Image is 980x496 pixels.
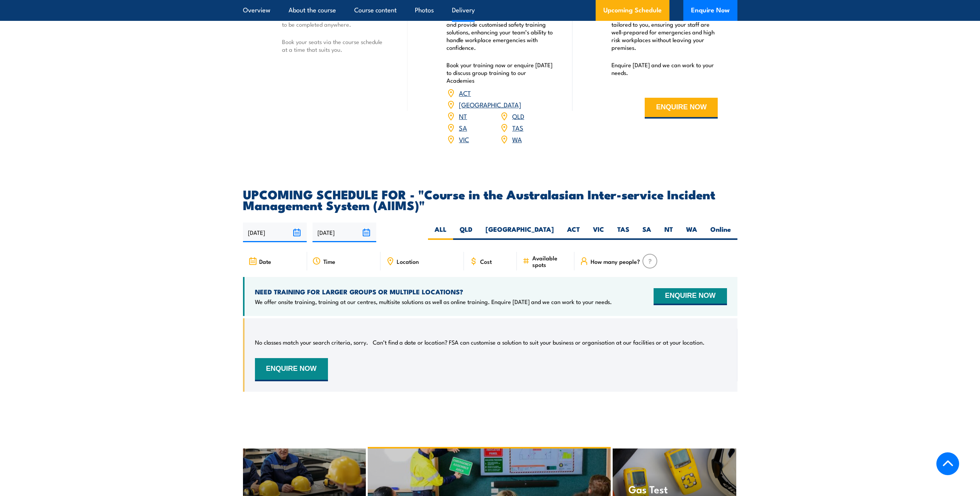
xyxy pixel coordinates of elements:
[313,223,376,242] input: To date
[459,134,469,144] a: VIC
[611,225,636,240] label: TAS
[459,100,521,109] a: [GEOGRAPHIC_DATA]
[282,38,389,53] p: Book your seats via the course schedule at a time that suits you.
[447,61,553,84] p: Book your training now or enquire [DATE] to discuss group training to our Academies
[512,134,522,144] a: WA
[611,61,718,76] p: Enquire [DATE] and we can work to your needs.
[323,258,335,265] span: Time
[560,225,586,240] label: ACT
[645,98,718,119] button: ENQUIRE NOW
[480,258,492,265] span: Cost
[591,258,640,265] span: How many people?
[255,358,328,381] button: ENQUIRE NOW
[658,225,679,240] label: NT
[447,13,553,51] p: Our Academies are located nationally and provide customised safety training solutions, enhancing ...
[453,225,479,240] label: QLD
[459,123,467,132] a: SA
[255,298,612,306] p: We offer onsite training, training at our centres, multisite solutions as well as online training...
[397,258,419,265] span: Location
[512,123,523,132] a: TAS
[459,88,471,97] a: ACT
[255,287,612,296] h4: NEED TRAINING FOR LARGER GROUPS OR MULTIPLE LOCATIONS?
[428,225,453,240] label: ALL
[704,225,737,240] label: Online
[243,223,307,242] input: From date
[611,13,718,51] p: We offer convenient nationwide training tailored to you, ensuring your staff are well-prepared fo...
[512,111,524,121] a: QLD
[255,338,368,346] p: No classes match your search criteria, sorry.
[636,225,658,240] label: SA
[373,338,705,346] p: Can’t find a date or location? FSA can customise a solution to suit your business or organisation...
[679,225,704,240] label: WA
[459,111,467,121] a: NT
[479,225,560,240] label: [GEOGRAPHIC_DATA]
[259,258,271,265] span: Date
[586,225,611,240] label: VIC
[654,288,727,305] button: ENQUIRE NOW
[532,255,569,268] span: Available spots
[243,189,737,210] h2: UPCOMING SCHEDULE FOR - "Course in the Australasian Inter-service Incident Management System (AII...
